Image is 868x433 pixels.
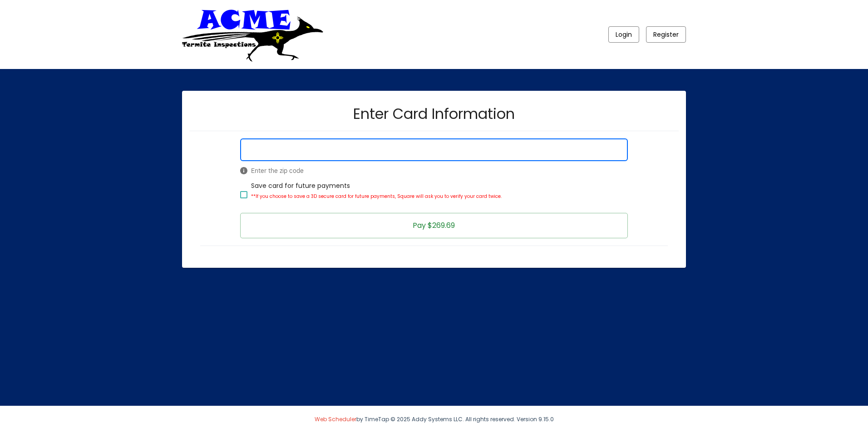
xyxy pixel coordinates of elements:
button: Login [608,26,639,43]
iframe: Secure Credit Card Form [241,139,627,161]
span: Save card for future payments [251,180,502,209]
a: Web Scheduler [315,415,356,423]
button: Pay $269.69 [240,213,627,238]
span: Register [653,30,679,39]
h2: Enter Card Information [353,107,515,121]
span: Login [616,30,632,39]
p: **If you choose to save a 3D secure card for future payments, Square will ask you to verify your ... [251,191,502,202]
span: Enter the zip code [240,166,627,175]
button: Register [646,26,686,43]
div: by TimeTap © 2025 Addy Systems LLC. All rights reserved. Version 9.15.0 [175,406,693,433]
span: Pay $269.69 [413,220,455,231]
